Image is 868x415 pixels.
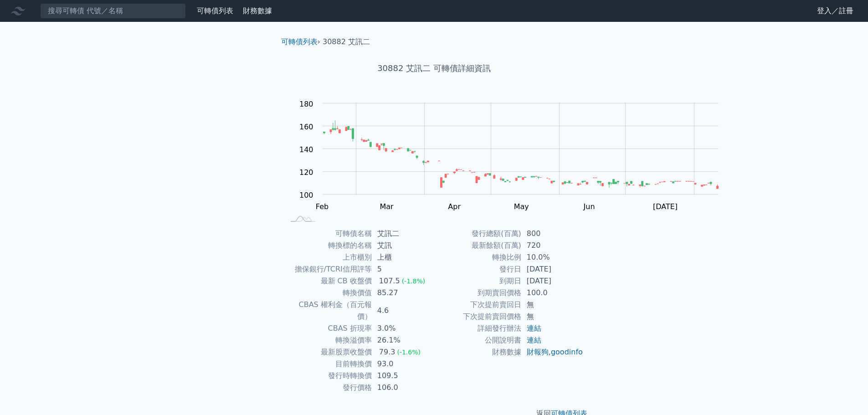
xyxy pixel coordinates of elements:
[434,323,521,334] td: 詳細發行辦法
[372,370,434,382] td: 109.5
[372,287,434,299] td: 85.27
[653,202,678,211] tspan: [DATE]
[372,299,434,323] td: 4.6
[402,277,426,285] span: (-1.8%)
[434,251,521,263] td: 轉換比例
[285,240,372,251] td: 轉換標的名稱
[285,299,372,323] td: CBAS 權利金（百元報價）
[372,382,434,394] td: 106.0
[285,263,372,275] td: 擔保銀行/TCRI信用評等
[285,251,372,263] td: 上市櫃別
[810,4,861,18] a: 登入／註冊
[285,334,372,346] td: 轉換溢價率
[281,37,318,46] a: 可轉債列表
[197,6,233,15] a: 可轉債列表
[285,382,372,394] td: 發行價格
[521,251,584,263] td: 10.0%
[583,202,595,211] tspan: Jun
[521,263,584,275] td: [DATE]
[434,275,521,287] td: 到期日
[372,228,434,240] td: 艾訊二
[372,323,434,334] td: 3.0%
[40,3,186,19] input: 搜尋可轉債 代號／名稱
[527,336,541,344] a: 連結
[299,123,313,131] tspan: 160
[527,348,549,356] a: 財報狗
[434,263,521,275] td: 發行日
[434,299,521,311] td: 下次提前賣回日
[434,240,521,251] td: 最新餘額(百萬)
[274,62,595,75] h1: 30882 艾訊二 可轉債詳細資訊
[527,324,541,333] a: 連結
[521,287,584,299] td: 100.0
[299,100,313,108] tspan: 180
[299,168,313,177] tspan: 120
[514,202,529,211] tspan: May
[323,36,370,47] li: 30882 艾訊二
[372,263,434,275] td: 5
[434,311,521,323] td: 下次提前賣回價格
[299,191,313,200] tspan: 100
[285,228,372,240] td: 可轉債名稱
[372,251,434,263] td: 上櫃
[372,334,434,346] td: 26.1%
[434,287,521,299] td: 到期賣回價格
[521,228,584,240] td: 800
[316,202,329,211] tspan: Feb
[448,202,461,211] tspan: Apr
[285,287,372,299] td: 轉換價值
[397,348,421,356] span: (-1.6%)
[295,100,732,211] g: Chart
[380,202,394,211] tspan: Mar
[281,36,320,47] li: ›
[521,299,584,311] td: 無
[285,323,372,334] td: CBAS 折現率
[372,240,434,251] td: 艾訊
[372,358,434,370] td: 93.0
[285,370,372,382] td: 發行時轉換價
[285,275,372,287] td: 最新 CB 收盤價
[521,346,584,358] td: ,
[551,348,583,356] a: goodinfo
[521,275,584,287] td: [DATE]
[521,240,584,251] td: 720
[434,334,521,346] td: 公開說明書
[377,275,402,287] div: 107.5
[434,228,521,240] td: 發行總額(百萬)
[243,6,272,15] a: 財務數據
[299,145,313,154] tspan: 140
[285,358,372,370] td: 目前轉換價
[285,346,372,358] td: 最新股票收盤價
[521,311,584,323] td: 無
[377,346,397,358] div: 79.3
[323,121,718,189] g: Series
[434,346,521,358] td: 財務數據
